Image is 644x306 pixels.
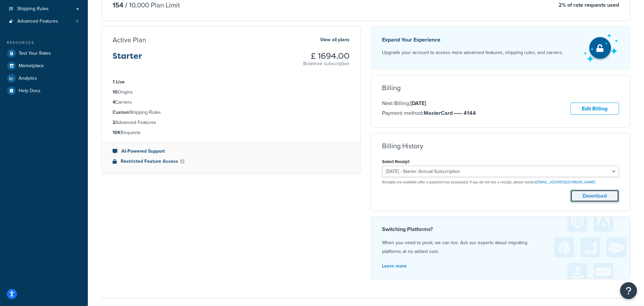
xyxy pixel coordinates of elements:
span: Test Your Rates [19,51,51,56]
button: Download [571,190,619,202]
span: Analytics [19,76,37,81]
li: Shipping Rules [113,109,350,116]
span: Shipping Rules [17,6,49,12]
h3: Billing [382,84,401,92]
p: 10,000 Plan Limit [123,0,180,10]
span: Help Docs [19,88,41,94]
strong: 10K [113,129,121,136]
p: 154 [113,0,123,10]
li: Carriers [113,99,350,106]
p: Next Billing: [382,99,476,108]
li: AI-Powered Support [113,148,350,155]
strong: MasterCard •••• 4144 [424,109,476,117]
li: Requests [113,129,350,136]
h4: Switching Platforms? [382,225,620,233]
a: Analytics [5,72,83,84]
p: Expand Your Experience [382,35,564,45]
p: Payment method: [382,109,476,118]
strong: [DATE] [411,99,426,107]
span: 3 [76,19,78,24]
a: Advanced Features 3 [5,15,83,28]
a: Expand Your Experience Upgrade your account to access more advanced features, shipping rules, and... [371,26,631,70]
a: Learn more [382,263,407,270]
strong: 10 [113,88,118,96]
li: Advanced Features [113,119,350,126]
button: Open Resource Center [620,282,637,299]
span: Advanced Features [17,19,58,24]
a: Edit Billing [571,103,619,115]
h3: £ 1694.00 [304,52,350,60]
a: Help Docs [5,85,83,97]
p: When you need to pivot, we can too. Ask our experts about migrating platforms at no added cost. [382,239,620,256]
a: Marketplace [5,60,83,72]
strong: 4 [113,99,115,106]
li: Restricted Feature Access [113,158,350,165]
label: Select Receipt [382,159,410,164]
div: Resources [5,40,83,46]
strong: 2 [113,119,115,126]
h3: Active Plan [113,36,146,44]
li: Origins [113,88,350,96]
a: View all plans [320,35,350,44]
p: Upgrade your account to access more advanced features, shipping rules, and carriers. [382,48,564,57]
h3: Starter [113,52,142,66]
a: [EMAIL_ADDRESS][DOMAIN_NAME] [536,179,596,185]
p: 2 % of rate requests used [559,0,619,10]
a: Shipping Rules [5,3,83,15]
p: Braintree subscription [304,60,350,67]
strong: 1 Live [113,78,125,85]
p: Receipts are available after a payment has processed. If you do not see a receipt, please contact [382,180,620,185]
li: Advanced Features [5,15,83,28]
span: Marketplace [19,63,44,69]
strong: Custom [113,109,129,116]
a: Test Your Rates [5,47,83,59]
h3: Billing History [382,142,424,150]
